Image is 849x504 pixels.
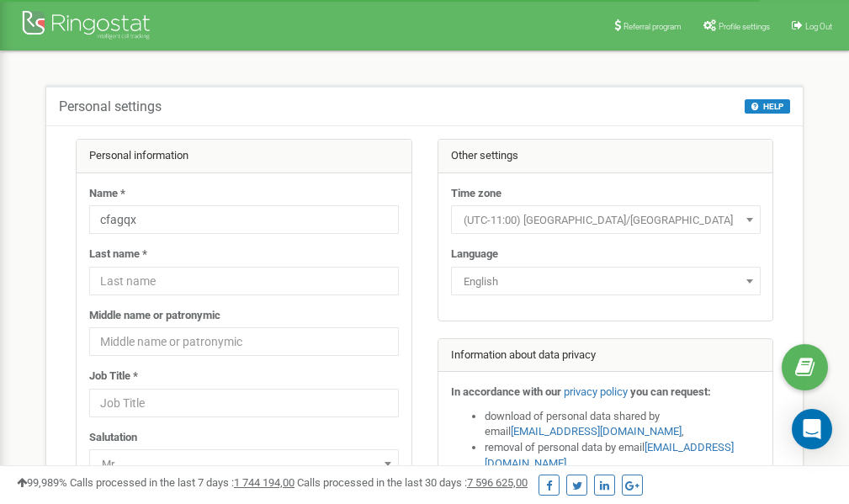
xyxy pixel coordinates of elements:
u: 1 744 194,00 [234,476,294,489]
a: [EMAIL_ADDRESS][DOMAIN_NAME] [511,425,682,438]
label: Name * [89,186,125,202]
span: Calls processed in the last 30 days : [297,476,528,489]
span: English [451,267,761,295]
span: Mr. [95,453,393,476]
span: Profile settings [719,22,770,31]
span: Calls processed in the last 7 days : [70,476,294,489]
input: Middle name or patronymic [89,327,399,356]
label: Time zone [451,186,501,202]
li: removal of personal data by email , [485,440,761,471]
button: HELP [745,99,790,114]
div: Other settings [438,140,773,173]
a: privacy policy [564,385,628,398]
input: Name [89,205,399,234]
input: Job Title [89,389,399,417]
div: Open Intercom Messenger [792,409,832,449]
label: Last name * [89,247,147,263]
span: English [457,270,755,294]
h5: Personal settings [59,99,162,114]
span: 99,989% [17,476,67,489]
label: Job Title * [89,369,138,385]
label: Language [451,247,498,263]
span: (UTC-11:00) Pacific/Midway [451,205,761,234]
span: Referral program [623,22,682,31]
span: Mr. [89,449,399,478]
input: Last name [89,267,399,295]
label: Salutation [89,430,137,446]
label: Middle name or patronymic [89,308,220,324]
div: Information about data privacy [438,339,773,373]
strong: In accordance with our [451,385,561,398]
u: 7 596 625,00 [467,476,528,489]
div: Personal information [77,140,411,173]
strong: you can request: [630,385,711,398]
span: (UTC-11:00) Pacific/Midway [457,209,755,232]
span: Log Out [805,22,832,31]
li: download of personal data shared by email , [485,409,761,440]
